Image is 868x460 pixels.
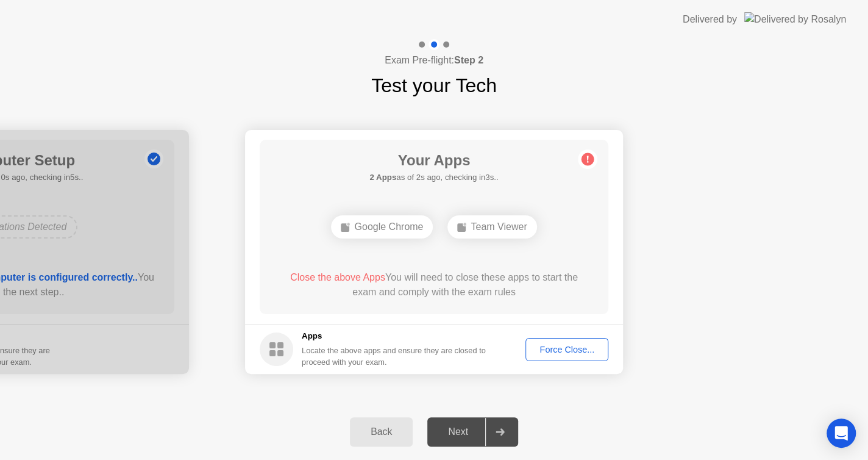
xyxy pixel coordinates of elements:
div: Back [354,426,409,437]
div: You will need to close these apps to start the exam and comply with the exam rules [277,270,591,300]
button: Back [350,417,413,447]
span: Close the above Apps [290,272,385,282]
button: Force Close... [525,338,608,361]
b: Step 2 [454,55,483,65]
div: Open Intercom Messenger [827,419,856,448]
h5: Apps [302,330,486,342]
img: Delivered by Rosalyn [744,12,846,26]
div: Locate the above apps and ensure they are closed to proceed with your exam. [302,345,486,368]
b: 2 Apps [369,173,396,182]
h1: Test your Tech [371,71,497,100]
div: Delivered by [683,12,737,27]
h1: Your Apps [369,149,498,171]
div: Team Viewer [447,215,536,239]
h5: as of 2s ago, checking in3s.. [369,171,498,184]
div: Google Chrome [331,215,433,239]
button: Next [427,417,518,447]
div: Force Close... [530,345,604,354]
h4: Exam Pre-flight: [385,53,483,68]
div: Next [431,426,485,437]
